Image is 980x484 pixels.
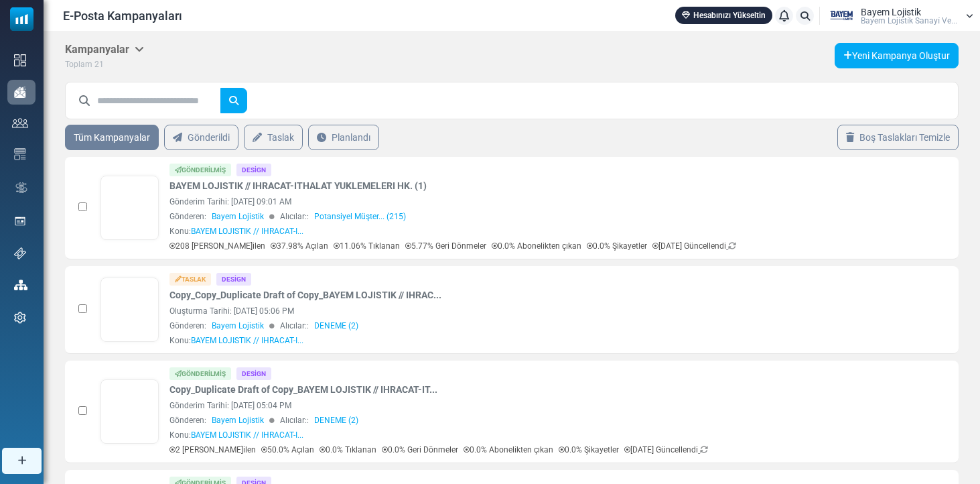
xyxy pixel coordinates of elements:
[191,430,303,440] span: BAYEM LOJISTIK // IHRACAT-I...
[169,179,427,193] a: BAYEM LOJISTIK // IHRACAT-ITHALAT YUKLEMELERI HK. (1)
[492,240,581,252] p: 0.0% Abonelikten çıkan
[587,240,647,252] p: 0.0% Şikayetler
[861,7,921,17] span: Bayem Lojistik
[14,54,26,66] img: dashboard-icon.svg
[169,164,231,176] div: Gönderilmiş
[12,118,28,127] img: contacts-icon.svg
[308,125,379,150] a: Planlandı
[169,400,831,412] div: Gönderim Tarihi: [DATE] 05:04 PM
[835,43,959,68] a: Yeni Kampanya Oluştur
[212,320,264,332] span: Bayem Lojistik
[65,125,159,150] a: Tüm Kampanyalar
[624,444,708,456] p: [DATE] Güncellendi
[191,227,303,236] span: BAYEM LOJISTIK // IHRACAT-I...
[14,215,26,227] img: landing_pages.svg
[314,414,358,426] a: DENEME (2)
[191,336,303,345] span: BAYEM LOJISTIK // IHRACAT-I...
[65,43,144,56] h5: Kampanyalar
[675,7,772,24] a: Hesabınızı Yükseltin
[824,6,857,26] img: User Logo
[405,240,486,252] p: 5.77% Geri Dönmeler
[94,60,104,69] span: 21
[169,240,265,252] p: 208 [PERSON_NAME]ilen
[169,210,831,223] div: Gönderen: Alıcılar::
[652,240,736,252] p: [DATE] Güncellendi
[164,125,238,150] a: Gönderildi
[169,367,231,380] div: Gönderilmiş
[559,444,619,456] p: 0.0% Şikayetler
[169,320,831,332] div: Gönderen: Alıcılar::
[169,444,256,456] p: 2 [PERSON_NAME]ilen
[169,288,441,302] a: Copy_Copy_Duplicate Draft of Copy_BAYEM LOJISTIK // IHRAC...
[261,444,314,456] p: 50.0% Açılan
[169,305,831,317] div: Oluşturma Tarihi: [DATE] 05:06 PM
[169,273,211,286] div: Taslak
[14,180,29,196] img: workflow.svg
[824,6,973,26] a: User Logo Bayem Lojistik Bayem Loji̇sti̇k Sanayi̇ Ve...
[10,7,33,31] img: mailsoftly_icon_blue_white.svg
[271,240,328,252] p: 37.98% Açılan
[216,273,251,286] div: Design
[169,383,437,397] a: Copy_Duplicate Draft of Copy_BAYEM LOJISTIK // IHRACAT-IT...
[14,312,26,324] img: settings-icon.svg
[212,210,264,223] span: Bayem Lojistik
[14,148,26,160] img: email-templates-icon.svg
[212,414,264,426] span: Bayem Lojistik
[169,196,831,208] div: Gönderim Tarihi: [DATE] 09:01 AM
[314,320,358,332] a: DENEME (2)
[63,7,182,25] span: E-Posta Kampanyaları
[169,225,303,237] div: Konu:
[244,125,303,150] a: Taslak
[65,60,92,69] span: Toplam
[861,17,957,25] span: Bayem Loji̇sti̇k Sanayi̇ Ve...
[464,444,553,456] p: 0.0% Abonelikten çıkan
[169,414,831,426] div: Gönderen: Alıcılar::
[14,86,26,98] img: campaigns-icon-active.png
[14,247,26,259] img: support-icon.svg
[382,444,458,456] p: 0.0% Geri Dönmeler
[169,335,303,347] div: Konu:
[169,429,303,441] div: Konu:
[236,164,271,176] div: Design
[334,240,400,252] p: 11.06% Tıklanan
[837,125,959,150] a: Boş Taslakları Temizle
[314,210,406,223] a: Potansiyel Müşter... (215)
[320,444,376,456] p: 0.0% Tıklanan
[236,367,271,380] div: Design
